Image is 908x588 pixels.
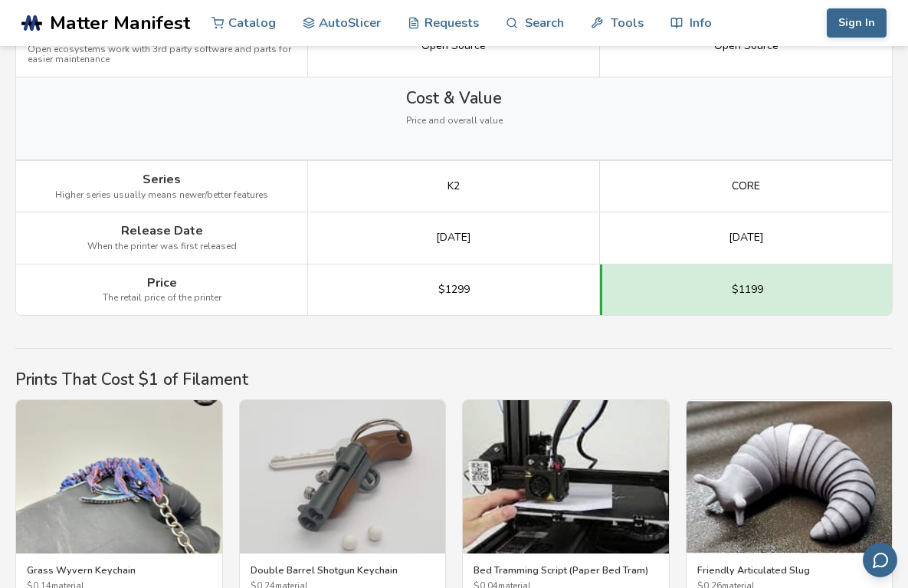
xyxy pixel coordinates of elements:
[438,284,470,296] span: $1299
[16,400,222,554] img: Grass Wyvern Keychain
[406,89,502,107] span: Cost & Value
[143,172,181,186] span: Series
[406,116,503,126] span: Price and overall value
[687,400,893,554] img: Friendly Articulated Slug
[732,180,760,192] span: CORE
[447,180,460,192] span: K2
[121,224,203,238] span: Release Date
[15,370,893,389] h2: Prints That Cost $1 of Filament
[55,190,268,201] span: Higher series usually means newer/better features
[714,40,779,52] span: Open Source
[729,232,764,244] span: [DATE]
[436,232,471,244] span: [DATE]
[240,400,446,554] img: Double Barrel Shotgun Keychain
[103,293,221,304] span: The retail price of the printer
[463,400,669,554] img: Bed Tramming Script (Paper Bed Tram)
[27,564,211,577] h3: Grass Wyvern Keychain
[421,40,486,52] span: Open Source
[697,564,882,577] h3: Friendly Articulated Slug
[147,276,177,290] span: Price
[827,8,887,38] button: Sign In
[474,564,658,577] h3: Bed Tramming Script (Paper Bed Tram)
[732,284,763,296] span: $1199
[50,12,190,34] span: Matter Manifest
[251,564,435,577] h3: Double Barrel Shotgun Keychain
[87,241,237,252] span: When the printer was first released
[28,44,296,66] span: Open ecosystems work with 3rd party software and parts for easier maintenance
[863,543,897,577] button: Send feedback via email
